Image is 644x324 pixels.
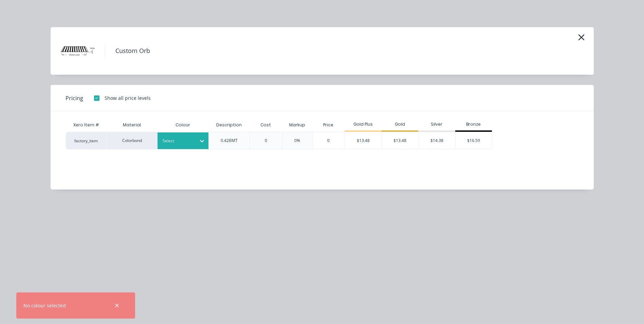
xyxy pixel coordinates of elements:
div: Xero Item # [66,118,107,132]
div: Show all price levels [105,94,151,102]
div: $14.38 [419,132,455,149]
div: No colour selected [23,302,66,309]
div: Description [211,116,247,133]
div: factory_item [66,132,107,149]
div: Gold [382,121,419,127]
div: 0.42BMT [221,138,238,144]
div: Markup [282,118,312,132]
div: $13.48 [345,132,382,149]
div: 0 [265,138,267,144]
div: Silver [418,121,455,127]
div: $13.48 [382,132,419,149]
h4: Custom Orb [105,44,160,57]
div: Cost [250,118,282,132]
div: Gold Plus [345,121,382,127]
div: $16.59 [456,132,492,149]
div: Price [312,118,345,132]
div: Material [107,118,158,132]
div: Colorbond [107,132,158,149]
div: 0 [313,132,345,149]
img: Custom Orb [61,34,95,68]
div: Colour [158,118,208,132]
div: Bronze [455,121,492,127]
div: 0% [294,138,300,144]
span: Pricing [66,94,83,102]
